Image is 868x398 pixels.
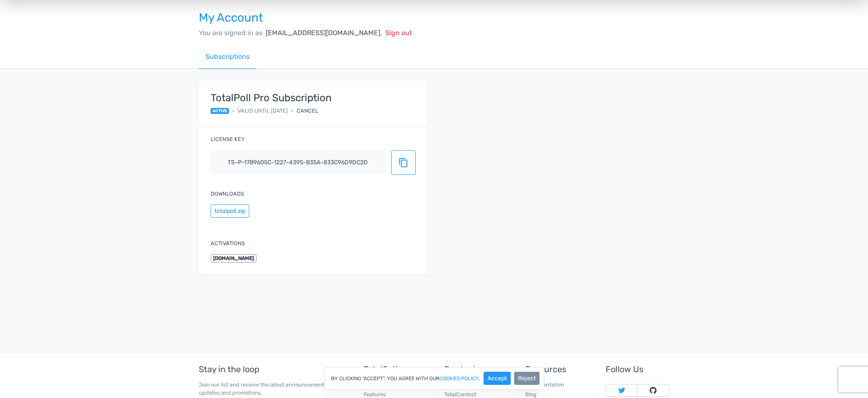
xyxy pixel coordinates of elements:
strong: TotalPoll Pro Subscription [211,92,332,103]
a: Subscriptions [199,45,256,69]
a: cookies policy [440,376,479,381]
a: Features [364,391,386,398]
h5: Products [444,365,508,374]
button: Reject [514,372,540,385]
img: Follow TotalSuite on Github [650,387,657,394]
button: Accept [484,372,511,385]
h3: My Account [199,11,669,25]
span: [EMAIL_ADDRESS][DOMAIN_NAME], [266,29,382,37]
span: • [291,107,293,115]
span: content_copy [398,158,409,168]
button: content_copy [391,150,416,175]
h5: TotalSuite [364,365,427,374]
a: TotalContest [444,391,476,398]
a: Blog [525,391,537,398]
h5: Resources [525,365,589,374]
button: totalpoll.zip [211,205,249,218]
label: Downloads [211,190,244,198]
span: • [232,107,234,115]
img: Follow TotalSuite on Twitter [618,387,625,394]
span: active [211,108,229,114]
span: Valid until [DATE] [238,107,288,115]
label: License key [211,135,245,143]
span: [DOMAIN_NAME] [211,254,256,263]
span: You are signed in as [199,29,262,37]
div: Cancel [297,107,318,115]
h5: Follow Us [606,365,669,374]
h5: Stay in the loop [199,365,343,374]
div: By clicking "Accept", you agree with our . [324,367,544,390]
label: Activations [211,239,245,247]
span: Sign out [385,29,412,37]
